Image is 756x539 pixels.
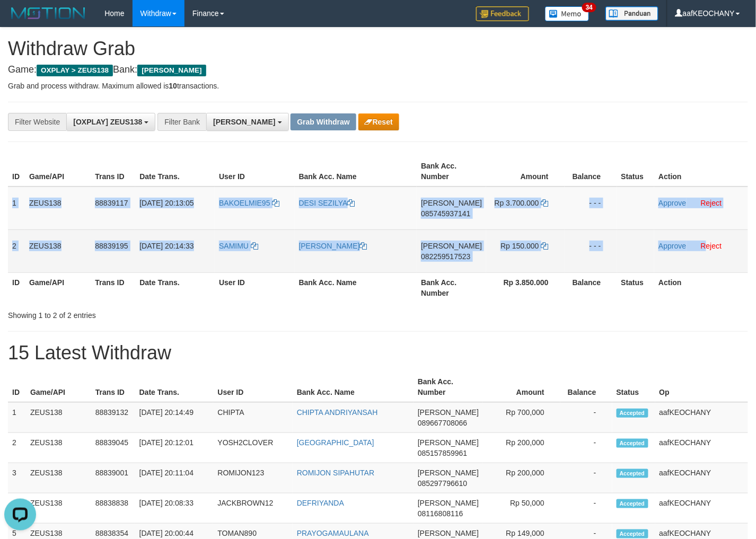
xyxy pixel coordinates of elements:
[654,272,748,303] th: Action
[418,479,467,488] span: Copy 085297796610 to clipboard
[582,3,596,12] span: 34
[565,272,617,303] th: Balance
[91,463,135,493] td: 88839001
[541,242,549,250] a: Copy 150000 to clipboard
[486,156,564,187] th: Amount
[655,402,748,433] td: aafKEOCHANY
[358,113,399,130] button: Reset
[617,499,648,508] span: Accepted
[297,469,375,477] a: ROMIJON SIPAHUTAR
[297,499,344,507] a: DEFRIYANDA
[135,272,215,303] th: Date Trans.
[418,499,479,507] span: [PERSON_NAME]
[417,272,486,303] th: Bank Acc. Number
[26,372,91,402] th: Game/API
[8,342,748,364] h1: 15 Latest Withdraw
[483,372,560,402] th: Amount
[135,433,214,463] td: [DATE] 20:12:01
[26,463,91,493] td: ZEUS138
[617,529,648,538] span: Accepted
[206,113,288,131] button: [PERSON_NAME]
[617,439,648,448] span: Accepted
[8,463,26,493] td: 3
[213,372,292,402] th: User ID
[655,433,748,463] td: aafKEOCHANY
[617,469,648,478] span: Accepted
[297,529,369,537] a: PRAYOGAMAULANA
[617,156,655,187] th: Status
[483,433,560,463] td: Rp 200,000
[37,65,113,76] span: OXPLAY > ZEUS138
[560,402,612,433] td: -
[135,493,214,524] td: [DATE] 20:08:33
[612,372,655,402] th: Status
[421,209,470,218] span: Copy 085745937141 to clipboard
[617,409,648,418] span: Accepted
[169,82,177,90] strong: 10
[215,156,294,187] th: User ID
[4,4,36,36] button: Open LiveChat chat widget
[560,463,612,493] td: -
[565,187,617,230] td: - - -
[565,156,617,187] th: Balance
[95,199,128,207] span: 88839117
[418,469,479,477] span: [PERSON_NAME]
[560,493,612,524] td: -
[213,118,275,126] span: [PERSON_NAME]
[137,65,206,76] span: [PERSON_NAME]
[8,372,26,402] th: ID
[418,419,467,427] span: Copy 089667708066 to clipboard
[483,463,560,493] td: Rp 200,000
[91,402,135,433] td: 88839132
[213,463,292,493] td: ROMIJON123
[560,433,612,463] td: -
[25,187,91,230] td: ZEUS138
[219,242,258,250] a: SAMIMU
[8,81,748,91] p: Grab and process withdraw. Maximum allowed is transactions.
[213,402,292,433] td: CHIPTA
[295,156,417,187] th: Bank Acc. Name
[91,372,135,402] th: Trans ID
[414,372,483,402] th: Bank Acc. Number
[483,402,560,433] td: Rp 700,000
[157,113,206,131] div: Filter Bank
[295,272,417,303] th: Bank Acc. Name
[66,113,155,131] button: [OXPLAY] ZEUS138
[545,6,590,21] img: Button%20Memo.svg
[418,529,479,537] span: [PERSON_NAME]
[701,199,722,207] a: Reject
[701,242,722,250] a: Reject
[299,199,355,207] a: DESI SEZILYA
[139,242,194,250] span: [DATE] 20:14:33
[91,272,135,303] th: Trans ID
[95,242,128,250] span: 88839195
[25,156,91,187] th: Game/API
[8,156,25,187] th: ID
[560,372,612,402] th: Balance
[658,242,686,250] a: Approve
[91,156,135,187] th: Trans ID
[26,493,91,524] td: ZEUS138
[500,242,539,250] span: Rp 150.000
[8,187,25,230] td: 1
[655,372,748,402] th: Op
[655,493,748,524] td: aafKEOCHANY
[8,306,307,321] div: Showing 1 to 2 of 2 entries
[421,252,470,261] span: Copy 082259517523 to clipboard
[655,463,748,493] td: aafKEOCHANY
[297,438,374,447] a: [GEOGRAPHIC_DATA]
[135,372,214,402] th: Date Trans.
[135,463,214,493] td: [DATE] 20:11:04
[8,402,26,433] td: 1
[476,6,529,21] img: Feedback.jpg
[213,433,292,463] td: YOSH2CLOVER
[541,199,549,207] a: Copy 3700000 to clipboard
[418,438,479,447] span: [PERSON_NAME]
[215,272,294,303] th: User ID
[25,229,91,272] td: ZEUS138
[219,199,270,207] span: BAKOELMIE95
[421,242,482,250] span: [PERSON_NAME]
[91,493,135,524] td: 88838838
[486,272,564,303] th: Rp 3.850.000
[617,272,655,303] th: Status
